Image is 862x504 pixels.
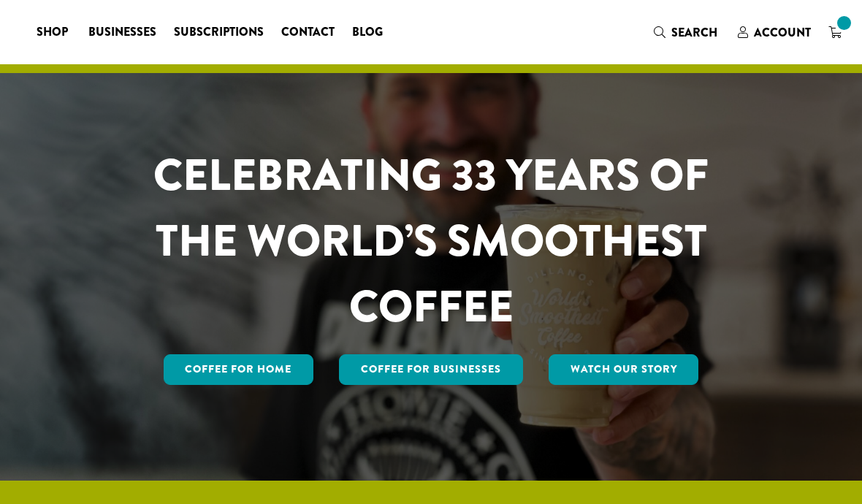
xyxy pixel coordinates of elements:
span: Shop [37,23,68,42]
span: Contact [281,23,335,42]
span: Account [754,24,811,41]
span: Subscriptions [174,23,264,42]
a: Coffee for Home [164,354,314,385]
a: Search [645,20,729,45]
a: Coffee For Businesses [339,354,523,385]
a: Watch Our Story [549,354,699,385]
a: Shop [28,20,80,44]
h1: CELEBRATING 33 YEARS OF THE WORLD’S SMOOTHEST COFFEE [116,142,747,340]
span: Blog [352,23,383,42]
span: Search [671,24,717,41]
span: Businesses [88,23,156,42]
